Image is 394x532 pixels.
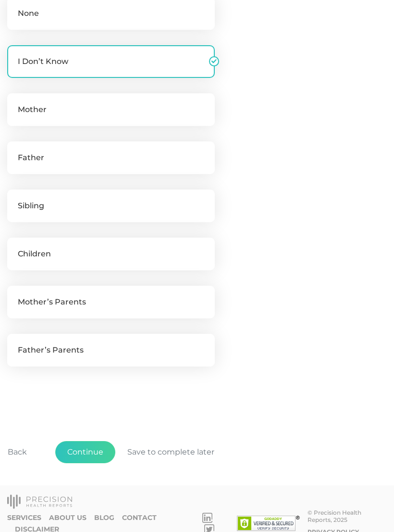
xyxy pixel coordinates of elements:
[122,514,157,522] a: Contact
[7,93,215,126] label: Mother
[7,141,215,174] label: Father
[94,514,114,522] a: Blog
[7,238,215,270] label: Children
[7,286,215,318] label: Mother’s Parents
[55,441,115,463] button: Continue
[7,190,215,222] label: Sibling
[7,45,215,78] label: I Don’t Know
[115,441,226,463] button: Save to complete later
[237,516,300,531] img: SSL site seal - click to verify
[7,334,215,367] label: Father’s Parents
[49,514,86,522] a: About Us
[308,509,387,523] div: © Precision Health Reports, 2025
[7,514,41,522] a: Services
